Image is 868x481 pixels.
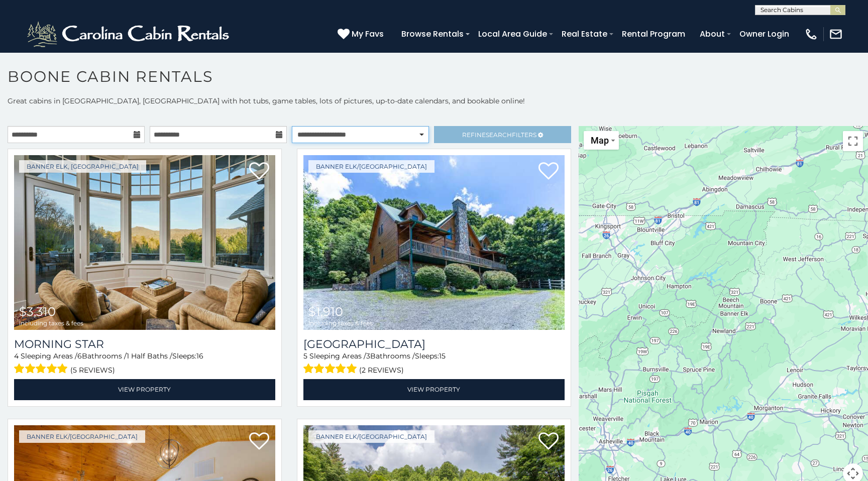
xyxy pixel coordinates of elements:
[19,160,146,173] a: Banner Elk, [GEOGRAPHIC_DATA]
[843,131,863,151] button: Toggle fullscreen view
[434,126,571,143] a: RefineSearchFilters
[14,379,275,400] a: View Property
[14,351,275,377] div: Sleeping Areas / Bathrooms / Sleeps:
[14,155,275,330] img: Morning Star
[25,19,234,49] img: White-1-2.png
[829,27,843,41] img: mail-regular-white.png
[734,25,794,43] a: Owner Login
[473,25,552,43] a: Local Area Guide
[303,351,565,377] div: Sleeping Areas / Bathrooms / Sleeps:
[308,160,435,173] a: Banner Elk/[GEOGRAPHIC_DATA]
[19,430,145,443] a: Banner Elk/[GEOGRAPHIC_DATA]
[77,351,82,360] span: 6
[359,364,404,377] span: (2 reviews)
[303,155,565,330] a: Sunset View Lodge $1,910 including taxes & fees
[366,351,370,360] span: 3
[538,431,559,452] a: Add to favorites
[19,320,83,326] span: including taxes & fees
[396,25,469,43] a: Browse Rentals
[127,351,172,360] span: 1 Half Baths /
[14,351,19,360] span: 4
[695,25,730,43] a: About
[462,131,536,139] span: Refine Filters
[557,25,612,43] a: Real Estate
[249,431,269,452] a: Add to favorites
[70,364,115,377] span: (5 reviews)
[617,25,690,43] a: Rental Program
[303,337,565,351] a: [GEOGRAPHIC_DATA]
[338,28,386,41] a: My Favs
[308,304,343,319] span: $1,910
[352,28,384,40] span: My Favs
[538,161,559,182] a: Add to favorites
[591,135,609,146] span: Map
[308,320,373,326] span: including taxes & fees
[303,337,565,351] h3: Sunset View Lodge
[303,155,565,330] img: Sunset View Lodge
[439,351,446,360] span: 15
[303,379,565,400] a: View Property
[19,304,56,319] span: $3,310
[14,337,275,351] a: Morning Star
[196,351,203,360] span: 16
[584,131,619,150] button: Change map style
[804,27,818,41] img: phone-regular-white.png
[486,131,512,139] span: Search
[249,161,269,182] a: Add to favorites
[308,430,435,443] a: Banner Elk/[GEOGRAPHIC_DATA]
[303,351,307,360] span: 5
[14,155,275,330] a: Morning Star $3,310 including taxes & fees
